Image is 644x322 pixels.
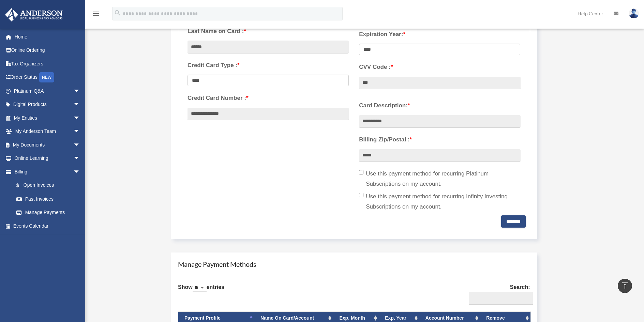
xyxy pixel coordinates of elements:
a: menu [92,12,100,18]
label: CVV Code : [359,62,520,72]
a: Past Invoices [10,192,90,206]
span: arrow_drop_down [73,138,87,152]
a: My Entitiesarrow_drop_down [5,111,90,125]
a: Manage Payments [10,206,87,219]
label: Credit Card Number : [188,93,349,103]
span: arrow_drop_down [73,98,87,112]
a: Online Learningarrow_drop_down [5,152,90,165]
span: arrow_drop_down [73,111,87,125]
label: Billing Zip/Postal : [359,135,520,145]
a: My Documentsarrow_drop_down [5,138,90,152]
input: Use this payment method for recurring Platinum Subscriptions on my account. [359,170,363,174]
a: Order StatusNEW [5,71,90,85]
img: User Pic [629,9,639,18]
label: Use this payment method for recurring Platinum Subscriptions on my account. [359,169,520,189]
label: Show entries [178,282,224,299]
a: $Open Invoices [10,179,90,193]
a: Tax Organizers [5,57,90,71]
a: My Anderson Teamarrow_drop_down [5,125,90,138]
span: arrow_drop_down [73,152,87,166]
i: vertical_align_top [621,281,629,290]
a: Billingarrow_drop_down [5,165,90,179]
div: NEW [39,72,54,82]
select: Showentries [193,284,207,292]
span: arrow_drop_down [73,84,87,98]
span: arrow_drop_down [73,125,87,139]
i: search [114,9,121,17]
input: Use this payment method for recurring Infinity Investing Subscriptions on my account. [359,193,363,197]
input: Search: [469,292,533,305]
a: Digital Productsarrow_drop_down [5,98,90,111]
label: Last Name on Card : [188,26,349,36]
img: Anderson Advisors Platinum Portal [3,8,65,21]
span: arrow_drop_down [73,165,87,179]
span: $ [20,181,24,190]
label: Credit Card Type : [188,60,349,71]
a: Events Calendar [5,219,90,233]
label: Expiration Year: [359,29,520,40]
label: Search: [466,282,530,305]
a: vertical_align_top [618,279,632,293]
a: Online Ordering [5,44,90,57]
a: Platinum Q&Aarrow_drop_down [5,84,90,98]
label: Card Description: [359,101,520,111]
a: Home [5,30,90,44]
i: menu [92,10,100,18]
label: Use this payment method for recurring Infinity Investing Subscriptions on my account. [359,191,520,212]
h4: Manage Payment Methods [178,259,530,269]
